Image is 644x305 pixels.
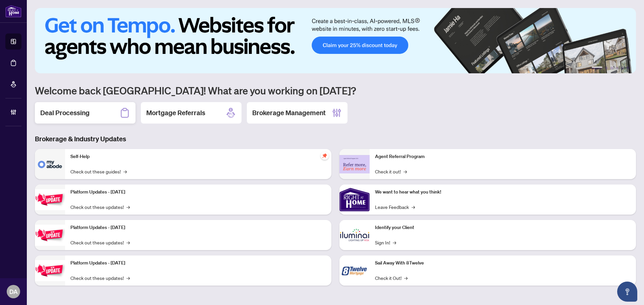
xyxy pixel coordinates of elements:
[605,67,608,69] button: 2
[252,108,326,118] h2: Brokerage Management
[375,239,396,246] a: Sign In!→
[35,8,636,73] img: Slide 0
[412,203,415,211] span: →
[35,149,65,179] img: Self-Help
[321,152,329,160] span: pushpin
[35,260,65,281] img: Platform Updates - June 23, 2025
[375,153,631,160] p: Agent Referral Program
[35,84,636,97] h1: Welcome back [GEOGRAPHIC_DATA]! What are you working on [DATE]?
[5,5,21,17] img: logo
[146,108,205,118] h2: Mortgage Referrals
[70,259,326,267] p: Platform Updates - [DATE]
[70,274,130,282] a: Check out these updates!→
[70,239,130,246] a: Check out these updates!→
[40,108,90,118] h2: Deal Processing
[375,259,631,267] p: Sail Away With 8Twelve
[339,155,370,173] img: Agent Referral Program
[70,224,326,231] p: Platform Updates - [DATE]
[35,189,65,210] img: Platform Updates - July 21, 2025
[339,184,370,215] img: We want to hear what you think!
[126,274,130,282] span: →
[375,203,415,211] a: Leave Feedback→
[610,67,613,69] button: 3
[70,153,326,160] p: Self-Help
[123,168,127,175] span: →
[617,282,637,302] button: Open asap
[70,168,127,175] a: Check out these guides!→
[126,239,130,246] span: →
[339,220,370,250] img: Identify your Client
[375,224,631,231] p: Identify your Client
[616,67,619,69] button: 4
[404,168,407,175] span: →
[375,188,631,196] p: We want to hear what you think!
[375,274,408,282] a: Check it Out!→
[70,188,326,196] p: Platform Updates - [DATE]
[35,225,65,246] img: Platform Updates - July 8, 2025
[621,67,624,69] button: 5
[393,239,396,246] span: →
[126,203,130,211] span: →
[70,203,130,211] a: Check out these updates!→
[9,287,18,296] span: DA
[404,274,408,282] span: →
[627,67,629,69] button: 6
[35,134,636,144] h3: Brokerage & Industry Updates
[592,67,602,69] button: 1
[375,168,407,175] a: Check it out!→
[339,255,370,286] img: Sail Away With 8Twelve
